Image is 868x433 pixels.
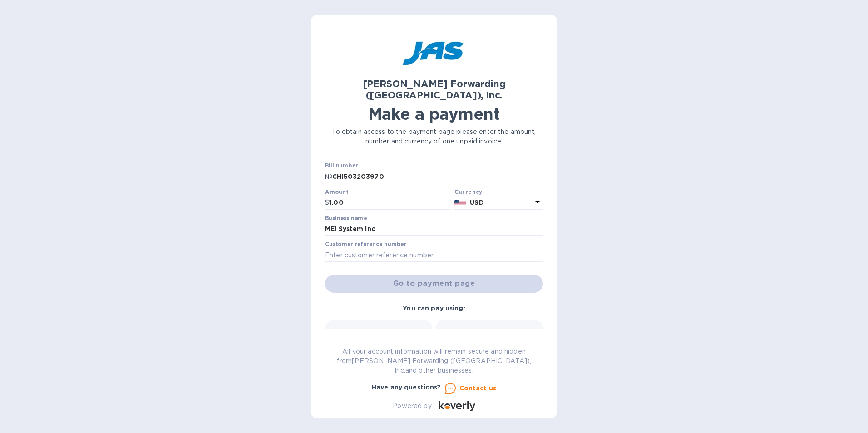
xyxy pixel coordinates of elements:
input: Enter bill number [332,170,543,183]
p: All your account information will remain secure and hidden from [PERSON_NAME] Forwarding ([GEOGRA... [325,347,543,375]
label: Customer reference number [325,242,406,247]
p: Powered by [393,401,431,411]
label: Bill number [325,163,358,169]
b: USD [470,199,483,206]
b: Have any questions? [372,384,441,391]
label: Business name [325,216,367,221]
p: To obtain access to the payment page please enter the amount, number and currency of one unpaid i... [325,127,543,146]
input: Enter business name [325,222,543,236]
u: Contact us [459,384,497,392]
h1: Make a payment [325,104,543,123]
p: $ [325,198,329,207]
b: You can pay using: [403,305,465,312]
b: [PERSON_NAME] Forwarding ([GEOGRAPHIC_DATA]), Inc. [363,78,506,101]
img: USD [454,200,467,206]
b: Currency [454,188,483,195]
label: Amount [325,189,348,195]
p: № [325,172,332,182]
input: Enter customer reference number [325,248,543,262]
input: 0.00 [329,196,451,210]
